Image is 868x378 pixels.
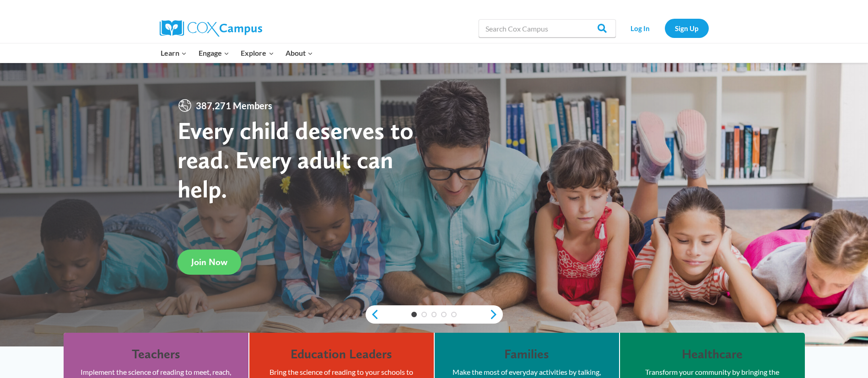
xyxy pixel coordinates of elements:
a: 3 [431,312,437,317]
img: Cox Campus [160,20,262,37]
a: 4 [441,312,447,317]
nav: Secondary Navigation [620,19,709,37]
span: Learn [161,47,187,59]
nav: Primary Navigation [155,43,319,63]
input: Search Cox Campus [479,19,616,37]
div: content slider buttons [366,305,503,324]
a: 1 [411,312,417,317]
a: next [489,309,503,320]
span: Engage [199,47,229,59]
a: Sign Up [665,19,709,37]
span: Join Now [191,256,227,267]
span: 387,271 Members [192,98,276,113]
span: About [286,47,313,59]
h4: Teachers [77,346,235,362]
a: Log In [620,19,660,37]
a: 2 [421,312,427,317]
h4: Education Leaders [263,346,420,362]
h4: Families [448,346,605,362]
a: previous [366,309,379,320]
a: Join Now [178,250,241,275]
span: Explore [241,47,274,59]
a: 5 [451,312,457,317]
strong: Every child deserves to read. Every adult can help. [178,116,414,203]
h4: Healthcare [634,346,791,362]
